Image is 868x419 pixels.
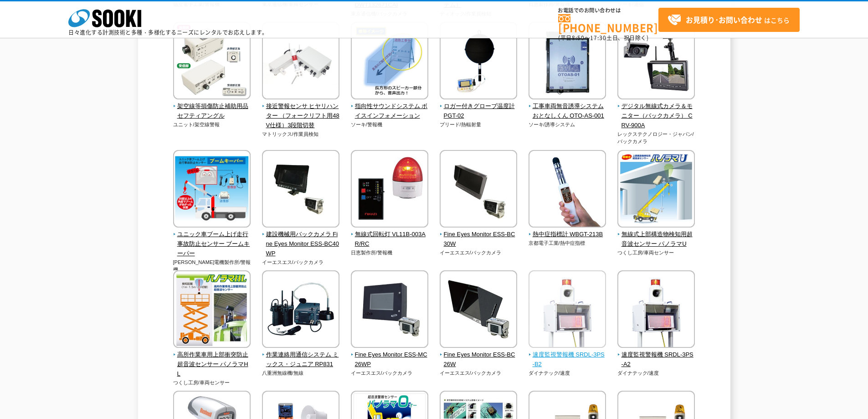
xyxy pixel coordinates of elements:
[351,93,429,120] a: 指向性サウンドシステム ボイスインフォメーション
[173,350,251,378] span: 高所作業車用上部衝突防止超音波センサー パノラマHL
[572,34,585,42] span: 8:50
[617,249,695,257] p: つくし工房/車両センサー
[529,341,606,369] a: 速度監視警報機 SRDL-3PS-B2
[529,22,606,102] img: 工事車両無音誘導システム おとなしくん OTO-AS-001
[173,221,251,258] a: ユニック車ブーム上げ走行事故防止センサー ブームキーパー
[617,350,695,369] span: 速度監視警報機 SRDL-3PS-A2
[440,350,518,369] span: Fine Eyes Monitor ESS-BC26W
[617,230,695,249] span: 無線式上部構造物検知用超音波センサー パノラマU
[262,369,340,377] p: 八重洲無線機/無線
[440,270,517,350] img: Fine Eyes Monitor ESS-BC26W
[529,230,606,239] span: 熱中症指標計 WBGT-213B
[529,270,606,350] img: 速度監視警報機 SRDL-3PS-B2
[440,230,518,249] span: Fine Eyes Monitor ESS-BC30W
[262,270,339,350] img: 作業連絡用通信システム ミックス・ジュニア RP831
[558,8,658,13] span: お電話でのお問い合わせは
[440,121,518,129] p: プリード/熱輻射量
[617,130,695,145] p: レックステクノロジー・ジャパン/バックカメラ
[262,130,340,138] p: マトリックス/作業員検知
[262,93,340,130] a: 接近警報センサ ヒヤリハンター （フォークリフト用48V仕様）3段階切替
[529,239,606,247] p: 京都電子工業/熱中症指標
[529,121,606,129] p: ソーキ/誘導システム
[590,34,606,42] span: 17:30
[686,14,762,25] strong: お見積り･お問い合わせ
[617,22,695,102] img: デジタル無線式カメラ＆モニター（バックカメラ） CRV-900A
[262,350,340,369] span: 作業連絡用通信システム ミックス・ジュニア RP831
[617,221,695,248] a: 無線式上部構造物検知用超音波センサー パノラマU
[617,150,695,230] img: 無線式上部構造物検知用超音波センサー パノラマU
[529,93,606,120] a: 工事車両無音誘導システム おとなしくん OTO-AS-001
[173,22,251,102] img: 架空線等損傷防止補助用品 セフティアングル
[351,230,429,249] span: 無線式回転灯 VL11B-003AR/RC
[351,270,428,350] img: Fine Eyes Monitor ESS-MC26WP
[351,341,429,369] a: Fine Eyes Monitor ESS-MC26WP
[173,150,251,230] img: ユニック車ブーム上げ走行事故防止センサー ブームキーパー
[529,150,606,230] img: 熱中症指標計 WBGT-213B
[617,369,695,377] p: ダイナテック/速度
[440,150,517,230] img: Fine Eyes Monitor ESS-BC30W
[262,221,340,258] a: 建設機械用バックカメラ Fine Eyes Monitor ESS-BC40WP
[262,22,339,102] img: 接近警報センサ ヒヤリハンター （フォークリフト用48V仕様）3段階切替
[173,230,251,258] span: ユニック車ブーム上げ走行事故防止センサー ブームキーパー
[440,93,518,120] a: ロガー付きグローブ温度計 PGT-02
[173,341,251,378] a: 高所作業車用上部衝突防止超音波センサー パノラマHL
[617,102,695,130] span: デジタル無線式カメラ＆モニター（バックカメラ） CRV-900A
[668,13,790,27] span: はこちら
[351,221,429,248] a: 無線式回転灯 VL11B-003AR/RC
[617,93,695,130] a: デジタル無線式カメラ＆モニター（バックカメラ） CRV-900A
[351,121,429,129] p: ソーキ/警報機
[262,341,340,369] a: 作業連絡用通信システム ミックス・ジュニア RP831
[351,369,429,377] p: イーエスエス/バックカメラ
[617,341,695,369] a: 速度監視警報機 SRDL-3PS-A2
[351,249,429,257] p: 日恵製作所/警報機
[351,102,429,121] span: 指向性サウンドシステム ボイスインフォメーション
[351,350,429,369] span: Fine Eyes Monitor ESS-MC26WP
[173,259,251,274] p: [PERSON_NAME]電機製作所/警報機
[529,369,606,377] p: ダイナテック/速度
[173,379,251,387] p: つくし工房/車両センサー
[351,22,428,102] img: 指向性サウンドシステム ボイスインフォメーション
[173,121,251,129] p: ユニット/架空線警報
[440,249,518,257] p: イーエスエス/バックカメラ
[529,102,606,121] span: 工事車両無音誘導システム おとなしくん OTO-AS-001
[68,30,268,35] p: 日々進化する計測技術と多種・多様化するニーズにレンタルでお応えします。
[440,221,518,248] a: Fine Eyes Monitor ESS-BC30W
[617,270,695,350] img: 速度監視警報機 SRDL-3PS-A2
[173,102,251,121] span: 架空線等損傷防止補助用品 セフティアングル
[658,8,800,32] a: お見積り･お問い合わせはこちら
[351,150,428,230] img: 無線式回転灯 VL11B-003AR/RC
[440,102,518,121] span: ロガー付きグローブ温度計 PGT-02
[529,350,606,369] span: 速度監視警報機 SRDL-3PS-B2
[440,369,518,377] p: イーエスエス/バックカメラ
[529,221,606,239] a: 熱中症指標計 WBGT-213B
[558,34,648,42] span: (平日 ～ 土日、祝日除く)
[440,22,517,102] img: ロガー付きグローブ温度計 PGT-02
[173,93,251,120] a: 架空線等損傷防止補助用品 セフティアングル
[558,14,658,33] a: [PHONE_NUMBER]
[262,150,339,230] img: 建設機械用バックカメラ Fine Eyes Monitor ESS-BC40WP
[440,341,518,369] a: Fine Eyes Monitor ESS-BC26W
[262,259,340,266] p: イーエスエス/バックカメラ
[262,230,340,258] span: 建設機械用バックカメラ Fine Eyes Monitor ESS-BC40WP
[173,270,251,350] img: 高所作業車用上部衝突防止超音波センサー パノラマHL
[262,102,340,130] span: 接近警報センサ ヒヤリハンター （フォークリフト用48V仕様）3段階切替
